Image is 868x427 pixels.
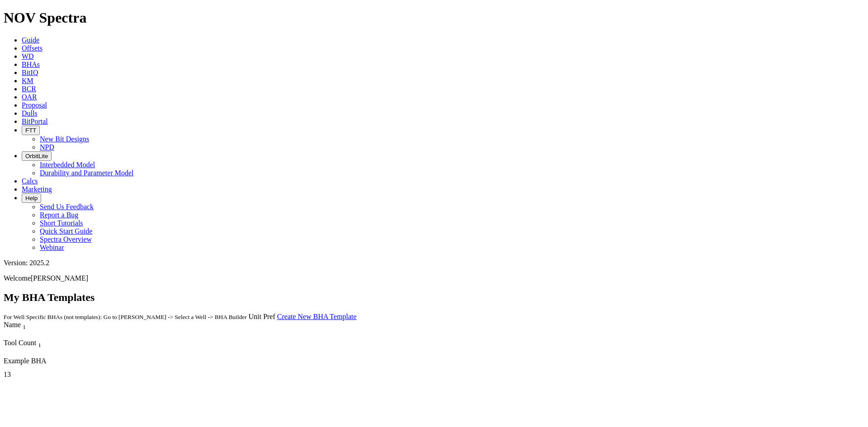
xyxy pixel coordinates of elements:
[40,211,78,219] a: Report a Bug
[4,371,426,379] div: 13
[25,127,36,134] span: FTT
[277,313,357,320] a: Create New BHA Template
[40,161,95,169] a: Interbedded Model
[40,235,92,243] a: Spectra Overview
[22,93,37,101] a: OAR
[40,219,83,227] a: Short Tutorials
[22,109,38,117] a: Dulls
[22,77,33,84] a: KM
[4,9,864,26] h1: NOV Spectra
[22,177,38,185] a: Calcs
[40,143,54,151] a: NPD
[25,153,48,160] span: OrbitLite
[4,314,247,320] small: For Well Specific BHAs (not templates): Go to [PERSON_NAME] -> Select a Well -> BHA Builder
[22,185,52,193] a: Marketing
[4,331,426,339] div: Column Menu
[4,321,426,339] div: Sort None
[25,195,38,202] span: Help
[40,135,89,143] a: New Bit Designs
[40,169,134,177] a: Durability and Parameter Model
[22,117,48,125] a: BitPortal
[4,259,864,267] div: Version: 2025.2
[22,126,40,135] button: FTT
[22,85,36,93] a: BCR
[4,349,426,357] div: Column Menu
[22,151,52,161] button: OrbitLite
[31,274,88,282] span: [PERSON_NAME]
[4,321,426,331] div: Name Sort None
[23,324,26,330] sub: 1
[22,61,40,68] a: BHAs
[4,339,36,347] span: Tool Count
[4,291,864,304] h2: My BHA Templates
[4,357,426,365] div: Example BHA
[22,69,38,76] a: BitIQ
[40,227,92,235] a: Quick Start Guide
[38,339,41,347] span: Sort None
[40,203,94,211] a: Send Us Feedback
[38,342,41,348] sub: 1
[22,101,47,109] a: Proposal
[22,36,39,44] a: Guide
[4,321,21,328] span: Name
[4,339,426,349] div: Tool Count Sort None
[23,321,26,328] span: Sort None
[22,44,42,52] a: Offsets
[4,339,426,357] div: Sort None
[22,193,41,203] button: Help
[40,244,64,251] a: Webinar
[4,274,864,282] p: Welcome
[22,52,34,60] a: WD
[249,313,275,320] a: Unit Pref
